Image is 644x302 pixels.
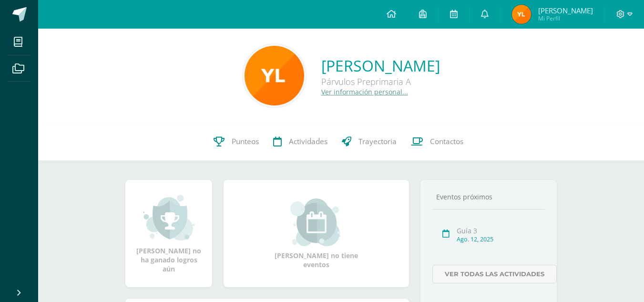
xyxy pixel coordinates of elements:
a: Contactos [404,123,470,161]
div: Eventos próximos [432,192,545,201]
a: Ver información personal... [321,87,408,96]
div: Ago. 12, 2025 [457,235,542,243]
span: [PERSON_NAME] [538,6,593,15]
img: 09a13ced55d70bb88ef3060083731f5b.png [245,46,304,105]
a: Ver todas las actividades [432,265,557,283]
a: [PERSON_NAME] [321,55,440,76]
span: Contactos [430,136,463,146]
img: achievement_small.png [143,194,195,241]
span: Mi Perfil [538,14,593,22]
a: Punteos [206,123,266,161]
div: [PERSON_NAME] no tiene eventos [269,198,364,269]
div: [PERSON_NAME] no ha ganado logros aún [135,194,203,273]
span: Trayectoria [358,136,397,146]
a: Trayectoria [335,123,404,161]
span: Actividades [289,136,327,146]
div: Guía 3 [457,226,542,235]
span: Punteos [232,136,259,146]
img: 5245e3bd8303b0d14c6bc93cd9269dd4.png [512,5,531,24]
a: Actividades [266,123,335,161]
div: Párvulos Preprimaria A [321,76,440,87]
img: event_small.png [290,198,342,246]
